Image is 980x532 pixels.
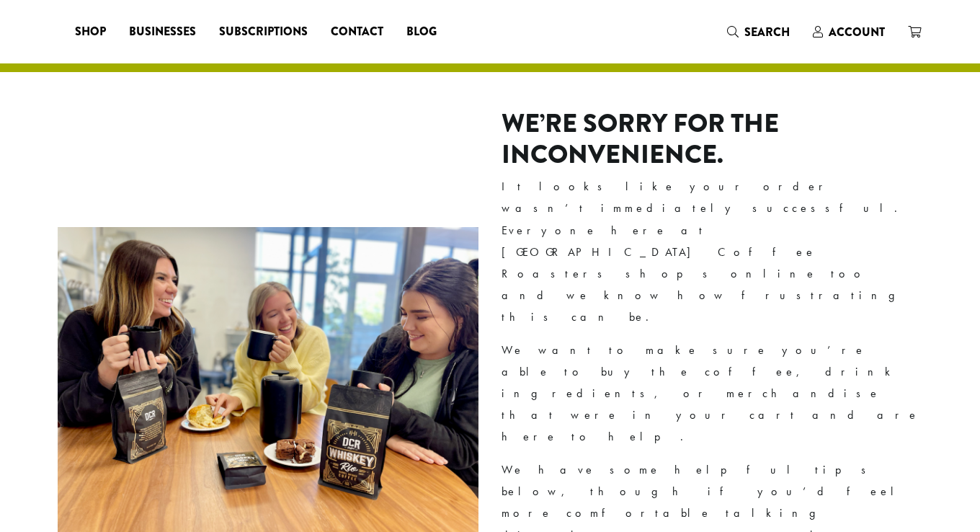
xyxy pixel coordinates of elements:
[716,20,801,44] a: Search
[502,108,922,170] h2: We’re sorry for the inconvenience.
[219,23,308,41] span: Subscriptions
[801,20,896,44] a: Account
[331,23,383,41] span: Contact
[117,20,208,43] a: Businesses
[319,20,395,43] a: Contact
[829,24,885,40] span: Account
[129,23,196,41] span: Businesses
[744,24,790,40] span: Search
[502,340,922,448] p: We want to make sure you’re able to buy the coffee, drink ingredients, or merchandise that were i...
[63,20,117,43] a: Shop
[395,20,448,43] a: Blog
[75,23,106,41] span: Shop
[208,20,319,43] a: Subscriptions
[406,23,437,41] span: Blog
[502,176,922,328] p: It looks like your order wasn’t immediately successful. Everyone here at [GEOGRAPHIC_DATA] Coffee...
